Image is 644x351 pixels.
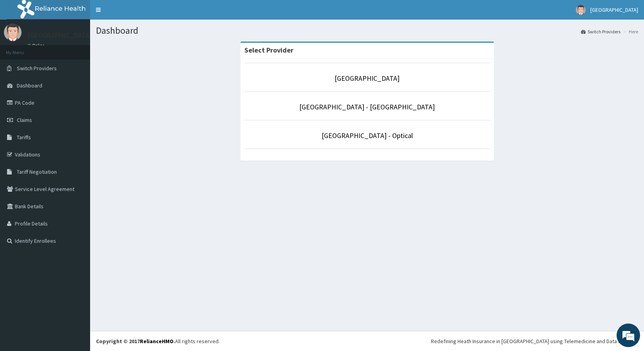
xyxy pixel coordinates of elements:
[244,45,293,55] strong: Select Provider
[17,65,57,72] span: Switch Providers
[299,102,435,111] a: [GEOGRAPHIC_DATA] - [GEOGRAPHIC_DATA]
[90,331,644,351] footer: All rights reserved.
[322,131,413,140] a: [GEOGRAPHIC_DATA] - Optical
[27,43,46,48] a: Online
[17,116,32,124] span: Claims
[431,337,638,345] div: Redefining Heath Insurance in [GEOGRAPHIC_DATA] using Telemedicine and Data Science!
[17,168,57,175] span: Tariff Negotiation
[335,74,400,83] a: [GEOGRAPHIC_DATA]
[590,6,638,13] span: [GEOGRAPHIC_DATA]
[581,28,620,35] a: Switch Providers
[96,338,175,345] strong: Copyright © 2017 .
[4,24,22,41] img: User Image
[576,5,586,15] img: User Image
[96,25,638,36] h1: Dashboard
[140,338,174,345] a: RelianceHMO
[27,32,92,39] p: [GEOGRAPHIC_DATA]
[621,28,638,35] li: Here
[17,134,31,141] span: Tariffs
[17,82,42,89] span: Dashboard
